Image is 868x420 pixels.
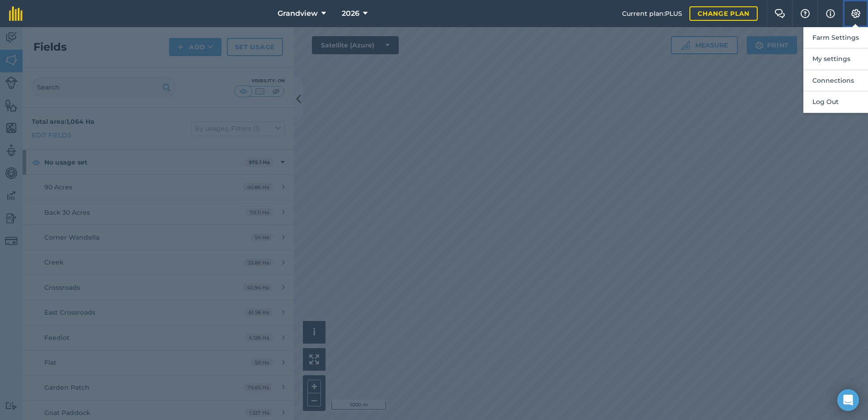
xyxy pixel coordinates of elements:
img: fieldmargin Logo [9,6,23,21]
button: Log Out [803,91,868,113]
span: 2026 [342,8,359,19]
img: A cog icon [850,9,861,18]
button: Farm Settings [803,27,868,48]
img: A question mark icon [800,9,811,18]
span: Grandview [278,8,318,19]
img: svg+xml;base64,PHN2ZyB4bWxucz0iaHR0cDovL3d3dy53My5vcmcvMjAwMC9zdmciIHdpZHRoPSIxNyIgaGVpZ2h0PSIxNy... [826,8,835,19]
img: Two speech bubbles overlapping with the left bubble in the forefront [774,9,785,18]
button: My settings [803,48,868,70]
div: Open Intercom Messenger [837,389,859,411]
button: Connections [803,70,868,91]
a: Change plan [689,6,758,21]
span: Current plan : PLUS [622,9,682,19]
